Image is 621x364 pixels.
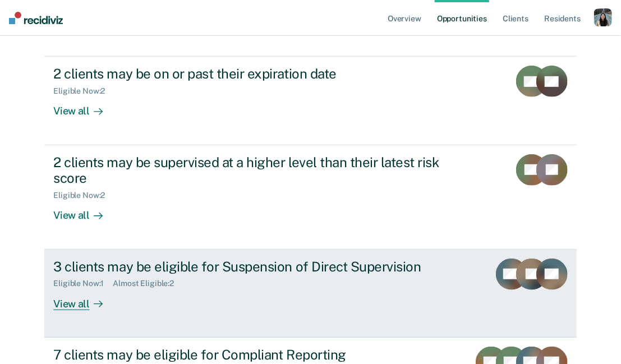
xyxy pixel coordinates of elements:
[113,279,183,288] div: Almost Eligible : 2
[53,200,116,222] div: View all
[44,145,576,250] a: 2 clients may be supervised at a higher level than their latest risk scoreEligible Now:2View all
[9,12,63,24] img: Recidiviz
[53,86,114,96] div: Eligible Now : 2
[53,96,116,118] div: View all
[53,259,447,275] div: 3 clients may be eligible for Suspension of Direct Supervision
[53,66,447,82] div: 2 clients may be on or past their expiration date
[53,154,447,187] div: 2 clients may be supervised at a higher level than their latest risk score
[53,288,116,310] div: View all
[53,279,113,288] div: Eligible Now : 1
[44,250,576,338] a: 3 clients may be eligible for Suspension of Direct SupervisionEligible Now:1Almost Eligible:2View...
[53,191,114,200] div: Eligible Now : 2
[53,347,447,363] div: 7 clients may be eligible for Compliant Reporting
[44,57,576,145] a: 2 clients may be on or past their expiration dateEligible Now:2View all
